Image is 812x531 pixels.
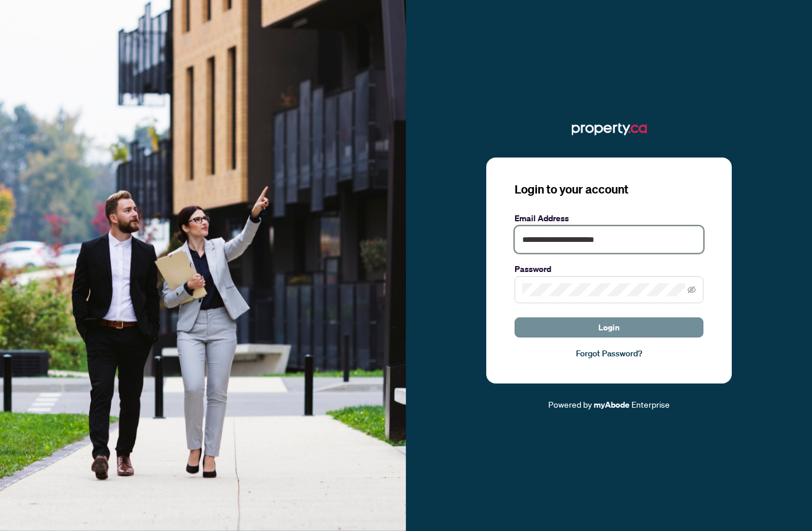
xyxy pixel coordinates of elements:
[515,317,703,337] button: Login
[631,399,670,409] span: Enterprise
[515,347,703,360] a: Forgot Password?
[572,120,647,139] img: ma-logo
[598,318,620,337] span: Login
[515,181,703,198] h3: Login to your account
[594,398,630,411] a: myAbode
[548,399,592,409] span: Powered by
[515,263,703,276] label: Password
[687,286,696,294] span: eye-invisible
[515,212,703,225] label: Email Address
